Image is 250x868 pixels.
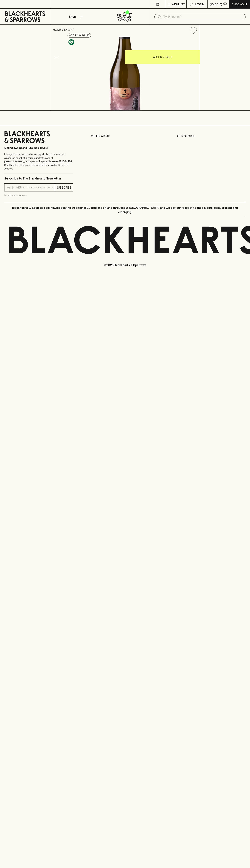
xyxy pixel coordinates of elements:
[68,39,74,45] img: Vegan
[224,3,226,5] p: 0
[64,28,72,31] a: SHOP
[4,153,73,170] p: It is against the law to sell or supply alcohol to, or to obtain alcohol on behalf of a person un...
[50,2,53,6] p: ⠀
[153,55,172,59] p: ADD TO CART
[125,50,200,64] button: ADD TO CART
[68,38,75,46] a: Made without the use of any animal products.
[91,134,159,138] p: OTHER AREAS
[177,134,246,138] p: OUR STORES
[4,146,73,150] p: Sibling owned and run since [DATE]
[68,33,91,38] button: Add to wishlist
[4,176,73,181] p: Subscribe to The Blackhearts Newsletter
[69,14,76,19] p: Shop
[231,2,247,6] p: Checkout
[163,14,243,20] input: Try "Pinot noir"
[50,37,200,110] img: 30132.png
[39,160,72,163] strong: Liquor License #32064953
[210,2,218,6] p: $0.00
[4,193,73,197] p: We will never spam you
[50,9,100,24] button: Shop
[7,206,243,214] p: Blackhearts & Sparrows acknowledges the traditional Custodians of land throughout [GEOGRAPHIC_DAT...
[172,2,185,6] p: Wishlist
[55,184,73,191] button: SUBSCRIBE
[195,2,204,6] p: Login
[53,28,61,31] a: HOME
[188,26,198,35] button: Add to wishlist
[56,185,71,190] p: SUBSCRIBE
[7,185,55,190] input: e.g. jane@blackheartsandsparrows.com.au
